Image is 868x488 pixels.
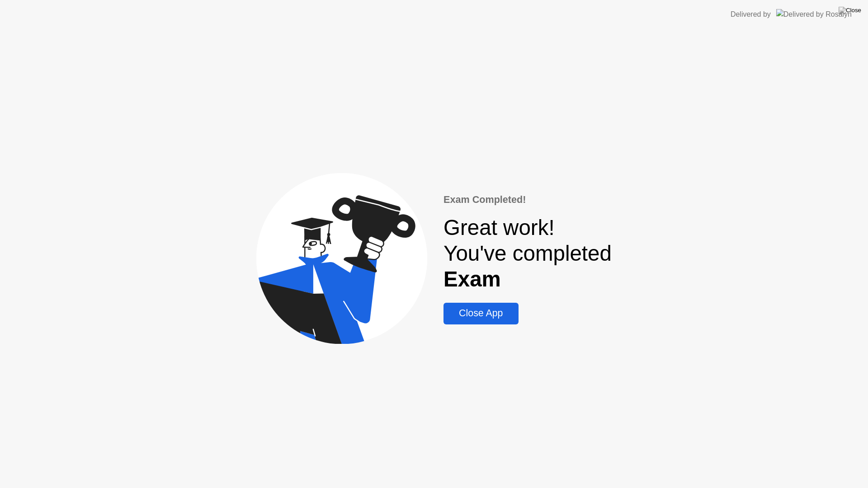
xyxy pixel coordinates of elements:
div: Great work! You've completed [443,215,612,292]
div: Close App [446,308,515,319]
img: Close [839,7,861,14]
div: Delivered by [731,9,771,20]
b: Exam [443,267,501,291]
img: Delivered by Rosalyn [776,9,852,19]
div: Exam Completed! [443,192,612,207]
button: Close App [443,303,518,324]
